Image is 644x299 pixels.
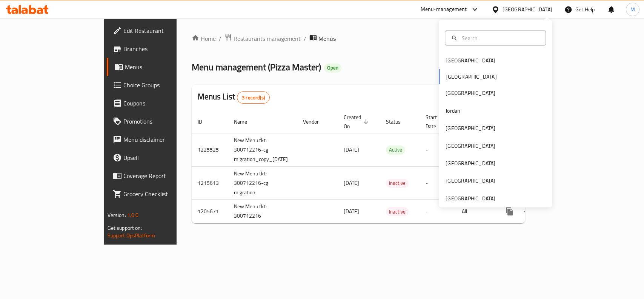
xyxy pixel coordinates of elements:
a: Restaurants management [224,34,301,43]
a: Choice Groups [107,76,211,94]
span: Status [386,117,410,126]
span: Inactive [386,179,409,187]
span: Choice Groups [123,81,205,90]
span: [DATE] [344,206,359,216]
a: Branches [107,40,211,58]
td: New Menu tkt: 300712216 [228,200,297,223]
td: All [456,200,495,223]
div: [GEOGRAPHIC_DATA] [446,56,495,65]
div: Inactive [386,179,409,188]
span: Menu disclaimer [123,135,205,144]
div: [GEOGRAPHIC_DATA] [503,5,552,14]
div: Open [324,64,341,73]
a: Edit Restaurant [107,22,211,40]
a: Menus [107,58,211,76]
div: Inactive [386,207,409,216]
button: more [501,202,519,220]
span: M [630,5,635,14]
h2: Menus List [198,91,270,104]
div: Jordan [446,106,460,115]
div: Menu-management [421,5,467,14]
span: Version: [108,210,126,220]
li: / [219,34,221,43]
a: Grocery Checklist [107,185,211,203]
span: Name [234,117,257,126]
div: [GEOGRAPHIC_DATA] [446,177,495,185]
span: ID [198,117,212,126]
div: [GEOGRAPHIC_DATA] [446,159,495,167]
button: Change Status [519,202,537,220]
span: Active [386,146,405,154]
div: Active [386,146,405,155]
span: Start Date [426,113,447,131]
li: / [304,34,306,43]
div: [GEOGRAPHIC_DATA] [446,89,495,97]
td: - [420,166,456,200]
table: enhanced table [192,110,579,224]
span: Menus [125,62,205,71]
span: Created On [344,113,371,131]
span: [DATE] [344,178,359,188]
span: Menus [318,34,336,43]
td: - [420,133,456,166]
td: - [420,200,456,223]
span: [DATE] [344,145,359,155]
span: Upsell [123,153,205,162]
span: Edit Restaurant [123,26,205,35]
span: Coupons [123,99,205,108]
span: Get support on: [108,223,142,233]
td: New Menu tkt: 300712216-cg migration [228,166,297,200]
div: [GEOGRAPHIC_DATA] [446,141,495,150]
nav: breadcrumb [192,34,526,43]
a: Support.OpsPlatform [108,231,155,240]
span: Inactive [386,208,409,216]
span: 1.0.0 [127,210,139,220]
span: Menu management ( Pizza Master ) [192,59,321,76]
input: Search [459,34,541,42]
span: Grocery Checklist [123,189,205,198]
span: 3 record(s) [237,94,269,101]
span: Promotions [123,117,205,126]
span: Coverage Report [123,171,205,180]
a: Coverage Report [107,167,211,185]
div: [GEOGRAPHIC_DATA] [446,124,495,132]
span: Open [324,65,341,71]
a: Menu disclaimer [107,130,211,149]
span: Vendor [303,117,329,126]
div: Total records count [237,91,270,104]
div: [GEOGRAPHIC_DATA] [446,194,495,202]
td: New Menu tkt: 300712216-cg migration_copy_[DATE] [228,133,297,166]
a: Upsell [107,149,211,167]
span: Restaurants management [234,34,301,43]
a: Coupons [107,94,211,112]
a: Promotions [107,112,211,130]
span: Branches [123,44,205,53]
